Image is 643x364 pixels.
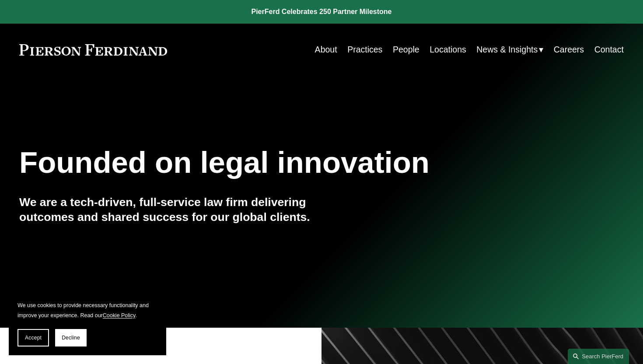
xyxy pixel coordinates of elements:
[554,41,584,58] a: Careers
[393,41,419,58] a: People
[62,335,80,341] span: Decline
[25,335,42,341] span: Accept
[19,195,321,224] h4: We are a tech-driven, full-service law firm delivering outcomes and shared success for our global...
[430,41,466,58] a: Locations
[347,41,382,58] a: Practices
[103,312,136,318] a: Cookie Policy
[476,41,543,58] a: folder dropdown
[19,146,523,180] h1: Founded on legal innovation
[9,292,166,355] section: Cookie banner
[568,349,629,364] a: Search this site
[594,41,624,58] a: Contact
[17,301,157,320] p: We use cookies to provide necessary functionality and improve your experience. Read our .
[55,329,87,346] button: Decline
[315,41,337,58] a: About
[476,42,538,57] span: News & Insights
[17,329,49,346] button: Accept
